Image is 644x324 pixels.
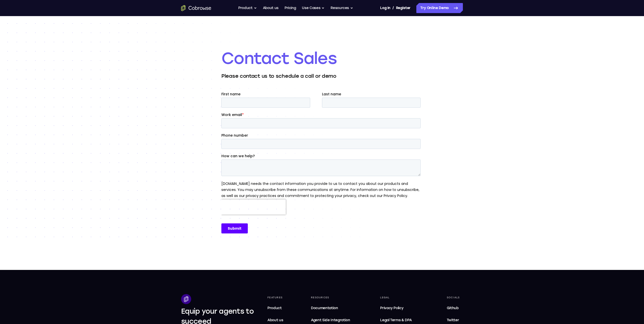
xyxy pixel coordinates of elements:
[302,3,325,13] button: Use Cases
[309,294,358,301] div: Resources
[267,306,282,310] span: Product
[331,3,353,13] button: Resources
[380,306,403,310] span: Privacy Policy
[447,306,459,310] span: Github
[392,5,394,11] span: /
[416,3,463,13] a: Try Online Demo
[263,3,278,13] a: About us
[447,318,459,322] span: Twitter
[378,303,425,313] a: Privacy Policy
[378,294,425,301] div: Legal
[380,318,412,322] span: Legal Terms & DPA
[221,92,423,238] iframe: Form 0
[309,303,358,313] a: Documentation
[311,317,356,323] span: Agent Side Integration
[265,294,289,301] div: Features
[238,3,257,13] button: Product
[181,5,211,11] a: Go to the home page
[265,303,289,313] a: Product
[267,318,283,322] span: About us
[285,3,296,13] a: Pricing
[380,3,390,13] a: Log In
[445,303,463,313] a: Github
[221,48,423,68] h1: Contact Sales
[445,294,463,301] div: Socials
[396,3,411,13] a: Register
[311,306,338,310] span: Documentation
[221,72,423,79] p: Please contact us to schedule a call or demo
